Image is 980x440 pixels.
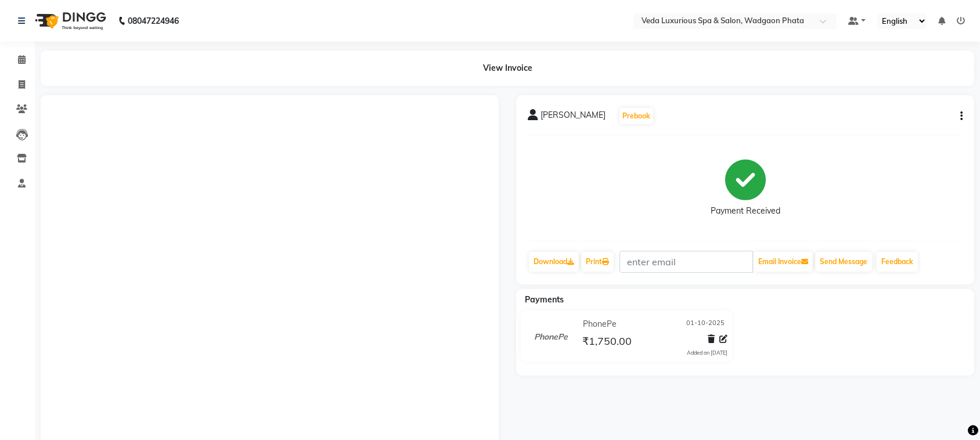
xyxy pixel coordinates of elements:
[583,318,617,330] span: PhonePe
[529,252,579,272] a: Download
[581,252,614,272] a: Print
[711,205,780,217] div: Payment Received
[30,5,109,37] img: logo
[619,108,653,124] button: Prebook
[128,5,179,37] b: 08047224946
[541,109,606,125] span: [PERSON_NAME]
[687,349,727,357] div: Added on [DATE]
[754,252,813,272] button: Email Invoice
[815,252,872,272] button: Send Message
[619,251,753,273] input: enter email
[582,334,632,351] span: ₹1,750.00
[525,294,564,305] span: Payments
[877,252,918,272] a: Feedback
[41,51,974,86] div: View Invoice
[686,318,725,330] span: 01-10-2025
